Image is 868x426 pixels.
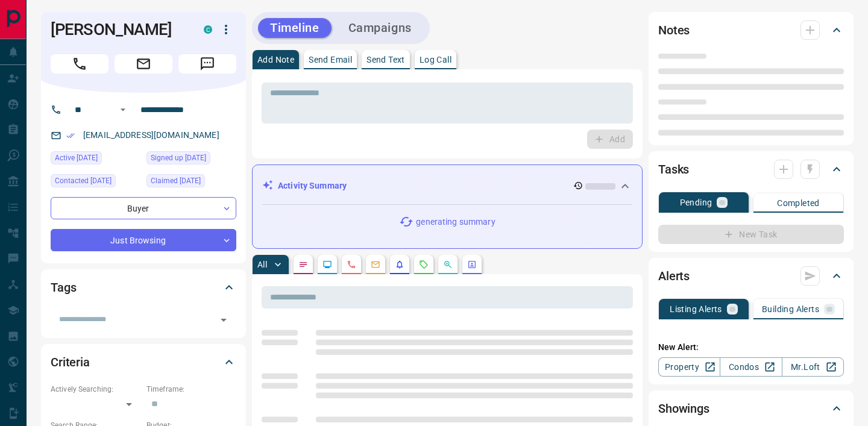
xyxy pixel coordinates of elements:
[215,312,232,328] button: Open
[777,199,820,207] p: Completed
[146,384,236,395] p: Timeframe:
[443,260,453,269] svg: Opportunities
[658,16,844,45] div: Notes
[658,20,690,40] h2: Notes
[347,260,356,269] svg: Calls
[258,18,332,38] button: Timeline
[670,305,722,313] p: Listing Alerts
[51,273,236,302] div: Tags
[55,175,112,187] span: Contacted [DATE]
[51,278,76,297] h2: Tags
[51,352,90,372] h2: Criteria
[51,348,236,377] div: Criteria
[420,55,451,64] p: Log Call
[658,357,720,377] a: Property
[322,260,332,269] svg: Lead Browsing Activity
[51,384,140,395] p: Actively Searching:
[416,216,495,228] p: generating summary
[658,394,844,423] div: Showings
[467,260,477,269] svg: Agent Actions
[658,266,690,286] h2: Alerts
[146,174,236,191] div: Fri Aug 23 2024
[204,25,212,34] div: condos.ca
[178,54,236,74] span: Message
[257,55,294,64] p: Add Note
[146,151,236,168] div: Thu Jul 25 2024
[658,399,709,418] h2: Showings
[395,260,404,269] svg: Listing Alerts
[658,341,844,354] p: New Alert:
[51,197,236,219] div: Buyer
[278,180,347,192] p: Activity Summary
[151,175,201,187] span: Claimed [DATE]
[366,55,405,64] p: Send Text
[83,130,219,140] a: [EMAIL_ADDRESS][DOMAIN_NAME]
[658,155,844,184] div: Tasks
[309,55,352,64] p: Send Email
[298,260,308,269] svg: Notes
[720,357,782,377] a: Condos
[257,260,267,269] p: All
[336,18,424,38] button: Campaigns
[66,131,75,140] svg: Email Verified
[51,20,186,39] h1: [PERSON_NAME]
[419,260,429,269] svg: Requests
[51,174,140,191] div: Thu Aug 22 2024
[762,305,819,313] p: Building Alerts
[116,102,130,117] button: Open
[151,152,206,164] span: Signed up [DATE]
[371,260,380,269] svg: Emails
[680,198,712,207] p: Pending
[51,54,108,74] span: Call
[51,151,140,168] div: Fri Oct 03 2025
[51,229,236,251] div: Just Browsing
[658,262,844,290] div: Alerts
[115,54,172,74] span: Email
[262,175,632,197] div: Activity Summary
[55,152,98,164] span: Active [DATE]
[782,357,844,377] a: Mr.Loft
[658,160,689,179] h2: Tasks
